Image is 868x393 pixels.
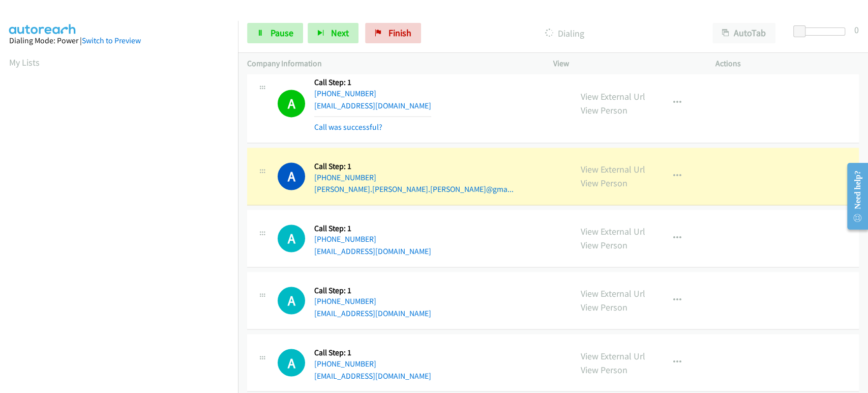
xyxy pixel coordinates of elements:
div: The call is yet to be attempted [278,349,305,376]
a: View External Url [581,226,645,237]
a: View External Url [581,350,645,361]
h1: A [278,90,305,117]
a: [PERSON_NAME].[PERSON_NAME].[PERSON_NAME]@gma... [314,184,514,194]
a: [PHONE_NUMBER] [314,296,376,306]
span: Finish [388,27,411,39]
div: Delay between calls (in seconds) [798,27,845,36]
a: View Person [581,239,627,251]
div: The call is yet to be attempted [278,287,305,314]
a: [PHONE_NUMBER] [314,173,376,182]
a: View Person [581,301,627,313]
a: Finish [365,23,421,43]
h5: Call Step: 1 [314,286,431,296]
a: View Person [581,363,627,375]
span: Next [331,27,349,39]
iframe: Resource Center [839,156,868,237]
a: [PHONE_NUMBER] [314,358,376,368]
a: Pause [247,23,303,43]
div: 0 [854,23,859,37]
a: [EMAIL_ADDRESS][DOMAIN_NAME] [314,371,431,380]
h5: Call Step: 1 [314,161,514,172]
a: View External Url [581,91,645,102]
p: View [553,58,697,70]
a: [EMAIL_ADDRESS][DOMAIN_NAME] [314,308,431,318]
h5: Call Step: 1 [314,223,431,234]
h5: Call Step: 1 [314,348,431,358]
span: Pause [271,27,293,39]
a: [PHONE_NUMBER] [314,89,376,98]
a: Switch to Preview [82,36,141,45]
h1: A [278,349,305,376]
a: My Lists [9,57,40,68]
h5: Call Step: 1 [314,77,431,88]
a: [EMAIL_ADDRESS][DOMAIN_NAME] [314,246,431,256]
p: Dialing [435,26,694,40]
a: [EMAIL_ADDRESS][DOMAIN_NAME] [314,101,431,110]
a: Call was successful? [314,122,382,132]
h1: A [278,287,305,314]
a: [PHONE_NUMBER] [314,234,376,244]
h1: A [278,224,305,252]
button: AutoTab [712,23,775,43]
div: The call is yet to be attempted [278,224,305,252]
a: View External Url [581,163,645,175]
p: Company Information [247,58,535,70]
a: View Person [581,104,627,116]
a: View External Url [581,288,645,299]
h1: A [278,162,305,190]
a: View Person [581,177,627,189]
p: Actions [715,58,859,70]
button: Next [308,23,358,43]
div: Dialing Mode: Power | [9,35,229,47]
